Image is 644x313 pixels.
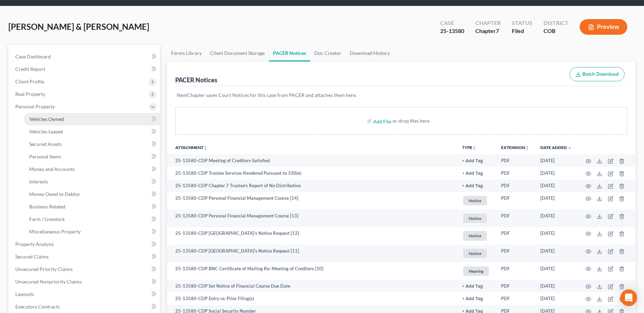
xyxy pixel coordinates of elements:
td: PDF [496,154,535,167]
div: Open Intercom Messenger [620,289,637,306]
td: 25-13580-CDP [GEOGRAPHIC_DATA]'s Notice Request [12] [167,227,457,245]
a: + Add Tag [462,157,490,164]
div: or drop files here [393,117,429,124]
span: Property Analysis [15,241,54,247]
a: Case Dashboard [10,50,160,63]
a: Forms Library [167,45,206,61]
span: Secured Assets [29,141,62,147]
td: 25-13580-CDP Meeting of Creditors Satisfied [167,154,457,167]
a: Client Document Storage [206,45,269,61]
button: + Add Tag [462,297,483,301]
td: [DATE] [535,154,577,167]
a: Date Added expand_more [540,145,572,150]
div: Chapter [475,27,501,35]
span: Personal Property [15,104,55,109]
span: Executory Contracts [15,304,60,310]
a: Property Analysis [10,238,160,250]
a: + Add Tag [462,170,490,176]
td: [DATE] [535,192,577,210]
span: Vehicles Leased [29,129,63,134]
td: PDF [496,227,535,245]
td: 25-13580-CDP [GEOGRAPHIC_DATA]'s Notice Request [11] [167,245,457,262]
span: 7 [496,27,499,34]
span: [PERSON_NAME] & [PERSON_NAME] [8,22,149,32]
span: Personal Items [29,154,61,159]
span: Notice [463,231,487,240]
td: [DATE] [535,245,577,262]
a: + Add Tag [462,283,490,289]
td: 25-13580-CDP Chapter 7 Trustee's Report of No Distribution [167,180,457,192]
a: Notice [462,230,490,241]
div: COB [544,27,569,35]
a: Interests [24,175,160,188]
span: Client Profile [15,79,44,84]
button: Preview [580,19,627,35]
a: Hearing [462,265,490,277]
a: Credit Report [10,63,160,75]
td: 25-13580-CDP Personal Financial Management Course [14] [167,192,457,210]
td: PDF [496,280,535,292]
span: Business Related [29,204,65,209]
td: 25-13580-CDP Personal Financial Management Course [13] [167,209,457,227]
span: Real Property [15,91,45,97]
a: + Add Tag [462,295,490,302]
span: Money and Accounts [29,166,75,172]
td: PDF [496,209,535,227]
td: [DATE] [535,180,577,192]
a: Unsecured Nonpriority Claims [10,275,160,288]
td: [DATE] [535,262,577,280]
span: Case Dashboard [15,53,51,59]
span: Vehicles Owned [29,116,64,122]
span: Hearing [463,266,489,276]
button: + Add Tag [462,171,483,176]
td: PDF [496,262,535,280]
td: 25-13580-CDP Trustee Services Rendered Pursuant to 330(e) [167,167,457,179]
span: Lawsuits [15,291,34,297]
div: 25-13580 [440,27,464,35]
a: PACER Notices [269,45,310,61]
td: [DATE] [535,292,577,305]
span: Money Owed to Debtor [29,191,80,197]
a: Vehicles Leased [24,125,160,138]
a: Executory Contracts [10,300,160,313]
td: [DATE] [535,280,577,292]
div: Chapter [475,19,501,27]
a: Unsecured Priority Claims [10,263,160,275]
a: Doc Creator [310,45,346,61]
a: Miscellaneous Property [24,225,160,238]
a: Lawsuits [10,288,160,300]
a: Download History [346,45,394,61]
a: Notice [462,248,490,259]
button: + Add Tag [462,284,483,289]
button: TYPEunfold_more [462,146,476,150]
td: PDF [496,180,535,192]
button: Batch Download [570,67,625,82]
span: Notice [463,214,487,223]
span: Notice [463,196,487,205]
td: 25-13580-CDP Entry re: Prior Filing(s) [167,292,457,305]
td: 25-13580-CDP Set Notice of Financial Course Due Date [167,280,457,292]
a: Secured Assets [24,138,160,150]
i: unfold_more [203,146,208,150]
td: [DATE] [535,209,577,227]
i: unfold_more [525,146,529,150]
span: Farm / Livestock [29,216,65,222]
span: Credit Report [15,66,45,72]
span: Secured Claims [15,254,49,260]
p: NextChapter saves Court Notices for this case from PACER and attaches them here. [177,92,626,99]
a: Business Related [24,200,160,213]
span: Interests [29,179,48,184]
a: Secured Claims [10,250,160,263]
a: Farm / Livestock [24,213,160,225]
i: unfold_more [472,146,476,150]
span: Unsecured Nonpriority Claims [15,279,82,285]
a: Personal Items [24,150,160,163]
div: PACER Notices [175,76,217,84]
a: + Add Tag [462,182,490,189]
i: expand_more [567,146,572,150]
button: + Add Tag [462,184,483,188]
span: Miscellaneous Property [29,229,81,234]
td: [DATE] [535,167,577,179]
span: Batch Download [582,71,619,77]
td: [DATE] [535,227,577,245]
